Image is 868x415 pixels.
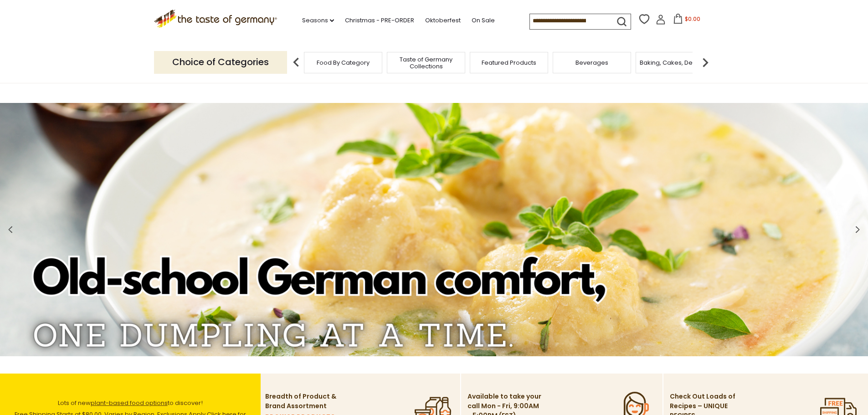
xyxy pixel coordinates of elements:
p: Choice of Categories [154,51,287,73]
a: Oktoberfest [425,15,461,26]
a: Featured Products [482,59,536,66]
a: Baking, Cakes, Desserts [640,59,710,66]
a: Christmas - PRE-ORDER [345,15,414,26]
a: Food By Category [317,59,370,66]
a: Seasons [302,15,334,26]
img: previous arrow [287,53,305,72]
img: next arrow [696,53,714,72]
a: Beverages [575,59,608,66]
a: Taste of Germany Collections [390,56,462,70]
a: On Sale [472,15,495,26]
button: $0.00 [668,14,706,27]
a: plant-based food options [91,399,168,407]
span: $0.00 [685,15,700,23]
p: Breadth of Product & Brand Assortment [265,392,340,411]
